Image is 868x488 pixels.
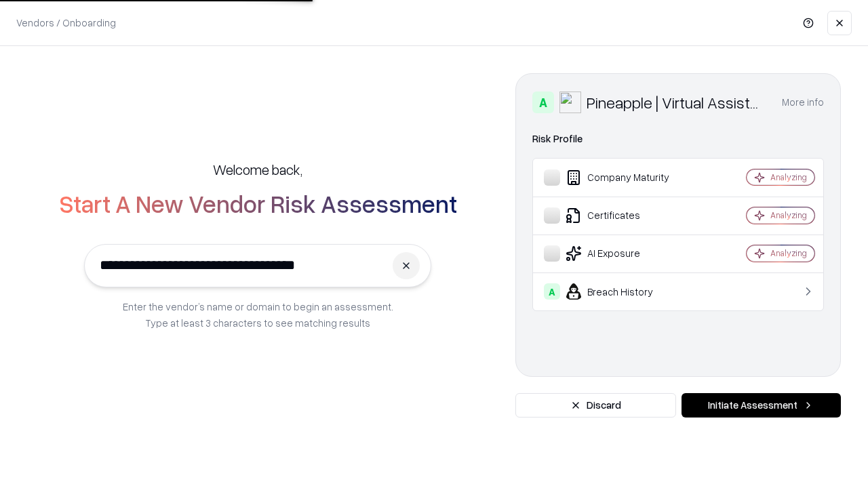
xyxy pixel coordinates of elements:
[532,91,554,113] div: A
[682,393,841,418] button: Initiate Assessment
[213,160,302,179] h5: Welcome back,
[515,393,676,418] button: Discard
[770,209,807,221] div: Analyzing
[123,298,393,331] p: Enter the vendor’s name or domain to begin an assessment. Type at least 3 characters to see match...
[544,169,706,186] div: Company Maturity
[770,171,807,183] div: Analyzing
[587,91,766,113] div: Pineapple | Virtual Assistant Agency
[544,283,706,300] div: Breach History
[544,283,560,300] div: A
[59,190,457,217] h2: Start A New Vendor Risk Assessment
[532,131,824,147] div: Risk Profile
[544,245,706,262] div: AI Exposure
[16,16,116,30] p: Vendors / Onboarding
[559,91,581,113] img: Pineapple | Virtual Assistant Agency
[544,207,706,224] div: Certificates
[770,247,807,259] div: Analyzing
[782,90,824,115] button: More info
